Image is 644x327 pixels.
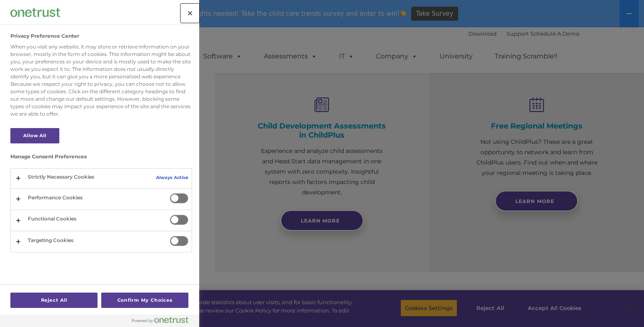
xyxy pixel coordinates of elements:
[10,154,192,164] h3: Manage Consent Preferences
[101,293,188,308] button: Confirm My Choices
[132,317,188,323] img: Powered by OneTrust Opens in a new Tab
[10,4,60,21] div: Company Logo
[181,4,199,22] button: Close
[132,317,195,327] a: Powered by OneTrust Opens in a new Tab
[10,43,192,118] div: When you visit any website, it may store or retrieve information on your browser, mostly in the f...
[10,128,59,143] button: Allow All
[10,293,98,308] button: Reject All
[115,89,151,95] span: Phone number
[115,55,141,61] span: Last name
[10,33,79,39] h2: Privacy Preference Center
[10,8,60,17] img: Company Logo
